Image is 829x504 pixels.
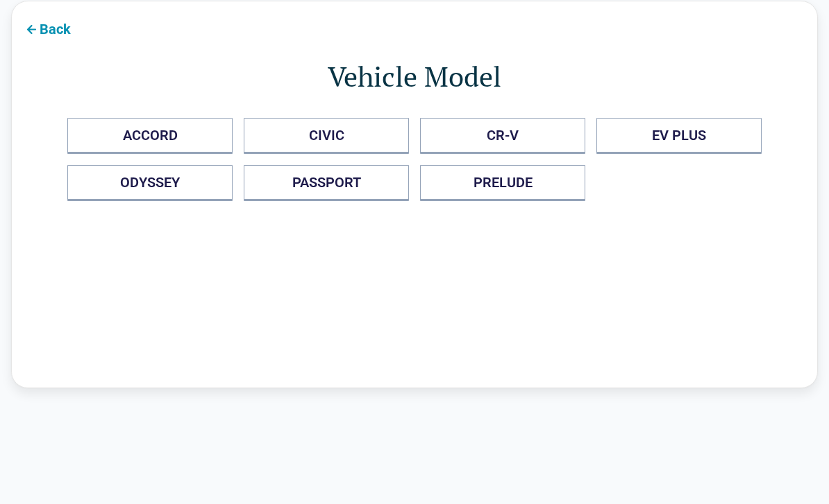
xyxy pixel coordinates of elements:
[420,118,585,154] button: CR-V
[244,118,409,154] button: CIVIC
[67,57,762,96] h1: Vehicle Model
[596,118,762,154] button: EV PLUS
[12,12,82,44] button: Back
[244,165,409,201] button: PASSPORT
[420,165,585,201] button: PRELUDE
[67,118,233,154] button: ACCORD
[67,165,233,201] button: ODYSSEY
